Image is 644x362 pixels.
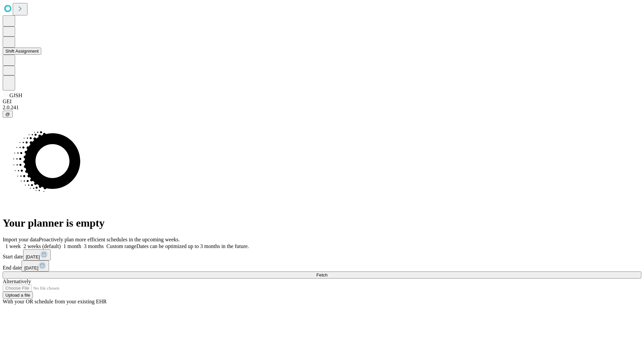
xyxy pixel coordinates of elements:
[3,271,641,279] button: Fetch
[3,279,31,284] span: Alternatively
[3,48,41,55] button: Shift Assignment
[24,265,38,270] span: [DATE]
[3,260,641,271] div: End date
[3,99,641,105] div: GEI
[3,292,33,299] button: Upload a file
[23,243,61,249] span: 2 weeks (default)
[3,105,641,111] div: 2.0.241
[39,237,180,242] span: Proactively plan more efficient schedules in the upcoming weeks.
[3,249,641,260] div: Start date
[3,299,107,304] span: With your OR schedule from your existing EHR
[137,243,249,249] span: Dates can be optimized up to 3 months in the future.
[84,243,104,249] span: 3 months
[106,243,136,249] span: Custom range
[26,254,40,259] span: [DATE]
[5,112,10,117] span: @
[9,93,22,98] span: GJSH
[316,273,327,278] span: Fetch
[23,249,51,260] button: [DATE]
[3,217,641,229] h1: Your planner is empty
[3,237,39,242] span: Import your data
[21,260,49,271] button: [DATE]
[5,243,21,249] span: 1 week
[3,111,13,118] button: @
[63,243,81,249] span: 1 month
